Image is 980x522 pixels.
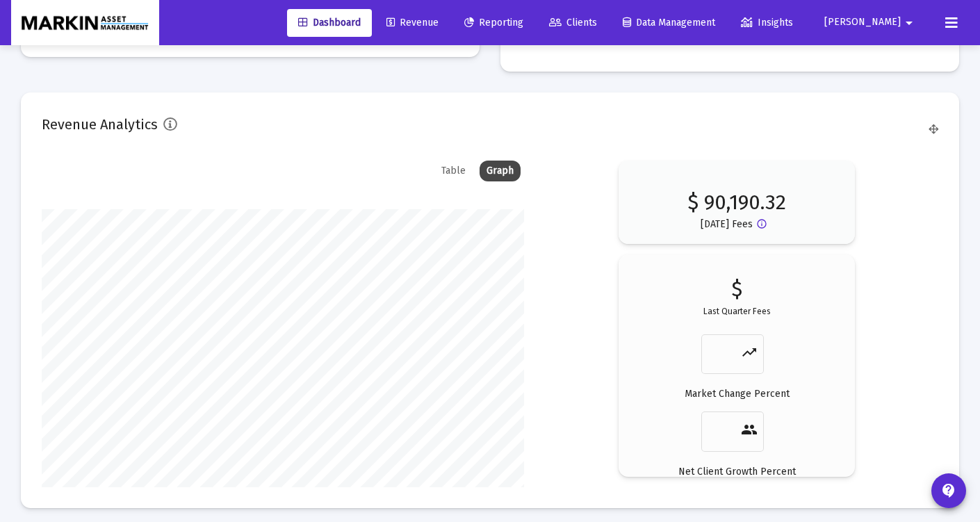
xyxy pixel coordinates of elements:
a: Dashboard [287,9,372,37]
span: [PERSON_NAME] [824,17,901,28]
span: Reporting [464,17,523,28]
p: $ [731,282,742,296]
p: Net Client Growth Percent [678,465,796,479]
div: Graph [480,161,521,181]
mat-icon: Button that displays a tooltip when focused or hovered over [756,218,773,235]
a: Insights [730,9,804,37]
span: Insights [741,17,793,28]
mat-icon: arrow_drop_down [901,9,917,37]
a: Data Management [612,9,726,37]
a: Clients [538,9,608,37]
span: Clients [549,17,597,28]
p: Last Quarter Fees [703,304,771,318]
img: Dashboard [22,9,149,37]
a: Reporting [453,9,534,37]
mat-icon: trending_up [741,344,758,361]
div: Table [434,161,473,181]
p: [DATE] Fees [701,218,753,231]
span: Data Management [623,17,715,28]
h2: Revenue Analytics [42,113,158,136]
mat-icon: contact_support [940,482,957,499]
mat-icon: people [741,421,758,438]
p: $ 90,190.32 [687,181,786,209]
span: Revenue [386,17,439,28]
button: [PERSON_NAME] [808,8,934,36]
span: Dashboard [298,17,361,28]
p: Market Change Percent [685,387,790,401]
a: Revenue [375,9,450,37]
